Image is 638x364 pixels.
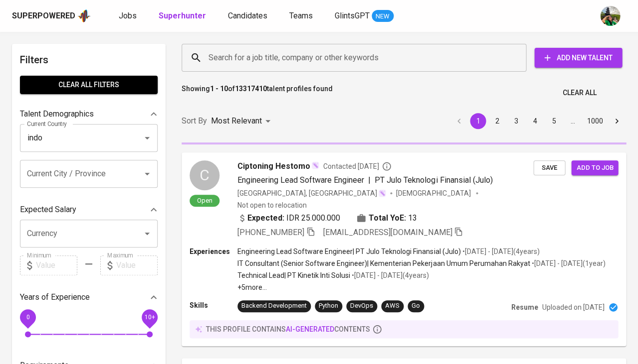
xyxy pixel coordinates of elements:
div: Most Relevant [211,112,274,130]
img: app logo [77,8,91,23]
button: Go to page 4 [527,113,543,129]
span: Open [193,196,216,205]
span: Candidates [228,11,267,20]
div: Python [319,301,338,311]
span: GlintsGPT [335,11,370,20]
p: IT Consultant (Senior Software Engineer) | Kementerian Pekerjaan Umum Perumahan Rakyat [237,258,530,268]
button: Go to page 2 [489,113,505,129]
button: Go to page 1000 [584,113,606,129]
span: Engineering Lead Software Engineer [237,175,364,185]
button: Save [533,160,565,176]
b: Total YoE: [369,212,406,224]
p: Expected Salary [20,204,76,216]
span: Clear All filters [28,79,150,91]
a: Superpoweredapp logo [12,8,91,23]
button: Open [140,131,154,145]
div: Go [412,301,420,311]
p: Uploaded on [DATE] [542,302,604,312]
div: Expected Salary [20,200,158,220]
span: Teams [289,11,313,20]
nav: pagination navigation [449,113,626,129]
p: Technical Lead | PT Kinetik Inti Solusi [237,270,350,280]
b: Expected: [247,212,284,224]
b: 13317410 [235,85,267,93]
button: Clear All [558,84,600,102]
a: Candidates [228,10,269,22]
button: page 1 [470,113,486,129]
p: Not open to relocation [237,200,307,210]
a: GlintsGPT NEW [335,10,394,22]
p: Experiences [190,246,237,256]
span: Save [538,162,560,174]
div: IDR 25.000.000 [237,212,340,224]
div: … [565,116,581,126]
p: Most Relevant [211,115,262,127]
button: Go to next page [609,113,625,129]
button: Open [140,167,154,181]
span: Jobs [119,11,137,20]
b: 1 - 10 [210,85,228,93]
button: Open [140,227,154,241]
div: Superpowered [12,10,75,22]
p: Showing of talent profiles found [182,84,333,102]
span: [PHONE_NUMBER] [237,228,304,237]
p: Years of Experience [20,291,90,303]
p: • [DATE] - [DATE] ( 4 years ) [350,270,429,280]
p: Talent Demographics [20,108,94,120]
p: Sort By [182,115,207,127]
span: 0 [26,313,29,320]
span: 13 [408,212,417,224]
button: Clear All filters [20,76,158,94]
img: magic_wand.svg [378,189,386,197]
svg: By Batam recruiter [382,161,392,171]
p: Resume [511,302,538,312]
span: NEW [372,11,394,21]
img: eva@glints.com [600,6,620,26]
button: Go to page 5 [546,113,562,129]
span: Add New Talent [542,52,614,64]
span: Contacted [DATE] [323,161,392,171]
p: this profile contains contents [206,324,370,334]
span: [EMAIL_ADDRESS][DOMAIN_NAME] [323,228,452,237]
span: PT Julo Teknologi Finansial (Julo) [375,175,492,185]
span: 10+ [144,313,155,320]
a: Superhunter [159,10,208,22]
a: Teams [289,10,315,22]
span: | [368,174,371,186]
button: Go to page 3 [508,113,524,129]
div: AWS [385,301,400,311]
p: • [DATE] - [DATE] ( 4 years ) [460,246,539,256]
div: Years of Experience [20,287,158,307]
h6: Filters [20,52,158,68]
div: Backend Development [241,301,307,311]
span: [DEMOGRAPHIC_DATA] [396,188,472,198]
span: Ciptoning Hestomo [237,160,310,172]
div: C [190,160,219,190]
img: magic_wand.svg [311,161,319,169]
span: Add to job [576,162,613,174]
b: Superhunter [159,11,206,20]
a: COpenCiptoning HestomoContacted [DATE]Engineering Lead Software Engineer|PT Julo Teknologi Finans... [182,152,626,346]
div: Talent Demographics [20,104,158,124]
button: Add to job [571,160,618,176]
input: Value [116,255,158,275]
div: DevOps [350,301,373,311]
div: [GEOGRAPHIC_DATA], [GEOGRAPHIC_DATA] [237,188,386,198]
p: Skills [190,300,237,310]
span: AI-generated [286,325,334,333]
p: +5 more ... [237,282,605,292]
p: • [DATE] - [DATE] ( 1 year ) [530,258,605,268]
a: Jobs [119,10,139,22]
span: Clear All [562,87,596,99]
p: Engineering Lead Software Engineer | PT Julo Teknologi Finansial (Julo) [237,246,460,256]
input: Value [36,255,77,275]
button: Add New Talent [534,48,622,68]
